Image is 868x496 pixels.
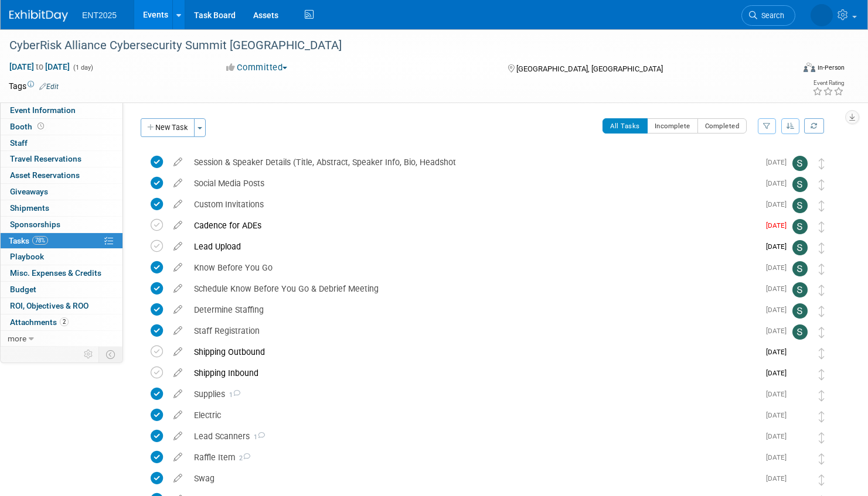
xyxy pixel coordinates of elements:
a: edit [168,452,188,463]
img: Stephanie Silva [792,156,808,171]
div: Determine Staffing [188,300,759,320]
img: Stephanie Silva [792,240,808,255]
span: Event Information [10,105,76,115]
img: Rose Bodin [792,367,808,382]
div: Shipping Outbound [188,342,759,362]
span: [DATE] [766,200,792,208]
td: Toggle Event Tabs [99,347,123,362]
img: Stephanie Silva [792,282,808,297]
span: [DATE] [766,242,792,251]
div: Event Format [720,61,845,78]
span: Sponsorships [10,220,60,229]
a: Shipments [1,200,122,216]
a: Budget [1,282,122,297]
div: Electric [188,405,759,425]
span: ROI, Objectives & ROO [10,301,88,310]
a: Travel Reservations [1,151,122,167]
a: edit [168,199,188,210]
i: Move task [819,327,825,338]
div: Event Rating [812,80,844,86]
span: Asset Reservations [10,170,80,180]
span: Tasks [9,236,48,245]
img: Stephanie Silva [792,261,808,276]
button: Committed [222,61,292,74]
i: Move task [819,348,825,359]
span: [DATE] [766,264,792,272]
span: ENT2025 [82,11,117,20]
span: [DATE] [766,158,792,166]
img: Rose Bodin [792,346,808,361]
span: [DATE] [766,221,792,230]
span: [DATE] [766,306,792,314]
a: edit [168,283,188,294]
img: Rose Bodin [792,409,808,424]
td: Personalize Event Tab Strip [79,347,99,362]
a: edit [168,389,188,399]
img: Rose Bodin [811,4,833,26]
i: Move task [819,200,825,211]
span: Booth not reserved yet [35,122,46,131]
a: Playbook [1,249,122,265]
a: edit [168,410,188,420]
a: edit [168,305,188,315]
button: All Tasks [603,118,648,134]
a: edit [168,262,188,273]
span: [DATE] [766,411,792,419]
span: [DATE] [DATE] [9,61,70,72]
span: 1 [225,391,240,399]
span: [DATE] [766,474,792,483]
span: Booth [10,122,46,131]
span: Search [757,11,784,20]
div: CyberRisk Alliance Cybersecurity Summit [GEOGRAPHIC_DATA] [5,35,774,56]
i: Move task [819,179,825,190]
i: Move task [819,432,825,443]
span: [DATE] [766,390,792,398]
a: Asset Reservations [1,167,122,183]
div: Staff Registration [188,321,759,341]
span: [DATE] [766,285,792,293]
span: 1 [250,433,265,441]
div: Supplies [188,384,759,404]
div: Session & Speaker Details (Title, Abstract, Speaker Info, Bio, Headshot [188,152,759,172]
a: Tasks78% [1,233,122,249]
span: Attachments [10,317,69,327]
img: Stephanie Silva [792,219,808,234]
span: [DATE] [766,179,792,187]
a: Edit [39,83,59,91]
a: Booth [1,119,122,135]
a: Event Information [1,102,122,118]
a: edit [168,220,188,231]
img: Stephanie Silva [792,177,808,192]
a: Attachments2 [1,314,122,330]
a: edit [168,157,188,167]
span: 78% [32,236,48,245]
img: ExhibitDay [9,10,68,22]
span: Travel Reservations [10,154,81,163]
i: Move task [819,474,825,485]
a: more [1,331,122,347]
button: New Task [141,118,195,137]
div: Lead Scanners [188,426,759,446]
span: Budget [10,285,36,294]
td: Tags [9,80,59,92]
a: Search [741,5,795,26]
span: [DATE] [766,432,792,440]
span: Staff [10,138,28,148]
a: edit [168,241,188,252]
span: (1 day) [72,64,93,71]
img: Rose Bodin [792,472,808,487]
span: [GEOGRAPHIC_DATA], [GEOGRAPHIC_DATA] [516,64,663,73]
div: Schedule Know Before You Go & Debrief Meeting [188,279,759,299]
div: In-Person [817,63,845,72]
i: Move task [819,158,825,169]
i: Move task [819,453,825,464]
a: edit [168,178,188,189]
div: Social Media Posts [188,173,759,193]
button: Completed [697,118,747,134]
i: Move task [819,411,825,422]
span: Misc. Expenses & Credits [10,268,101,278]
a: edit [168,431,188,442]
span: [DATE] [766,327,792,335]
div: Shipping Inbound [188,363,759,383]
img: Rose Bodin [792,430,808,445]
